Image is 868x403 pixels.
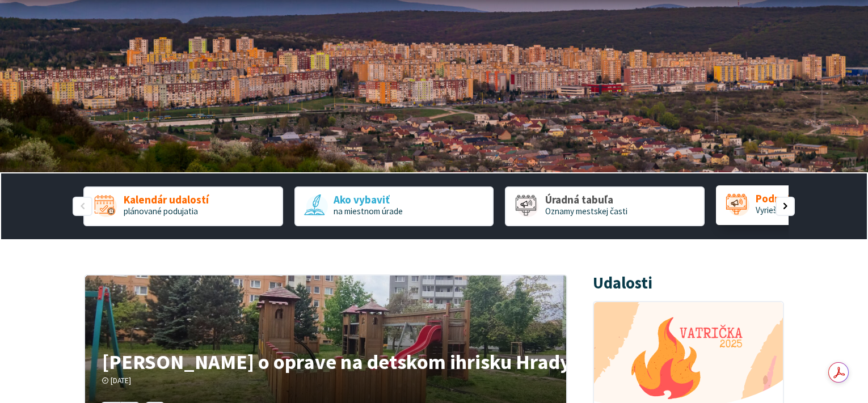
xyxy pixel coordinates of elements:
[593,274,652,292] h3: Udalosti
[756,205,820,215] span: Vyriešme to spolu
[294,186,494,226] div: 2 / 5
[545,194,627,206] span: Úradná tabuľa
[756,193,853,205] span: Podnety a sťažnosti
[124,194,209,206] span: Kalendár udalostí
[111,376,131,385] span: [DATE]
[83,186,283,226] a: Kalendár udalostí plánované podujatia
[73,197,92,216] div: Predošlý slajd
[505,186,705,226] div: 3 / 5
[334,206,403,217] span: na miestnom úrade
[83,186,283,226] div: 1 / 5
[776,197,795,216] div: Nasledujúci slajd
[294,186,494,226] a: Ako vybaviť na miestnom úrade
[102,351,623,372] h4: [PERSON_NAME] o oprave na detskom ihrisku Hrady
[505,186,705,226] a: Úradná tabuľa Oznamy mestskej časti
[545,206,627,217] span: Oznamy mestskej časti
[124,206,198,217] span: plánované podujatia
[334,194,403,206] span: Ako vybaviť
